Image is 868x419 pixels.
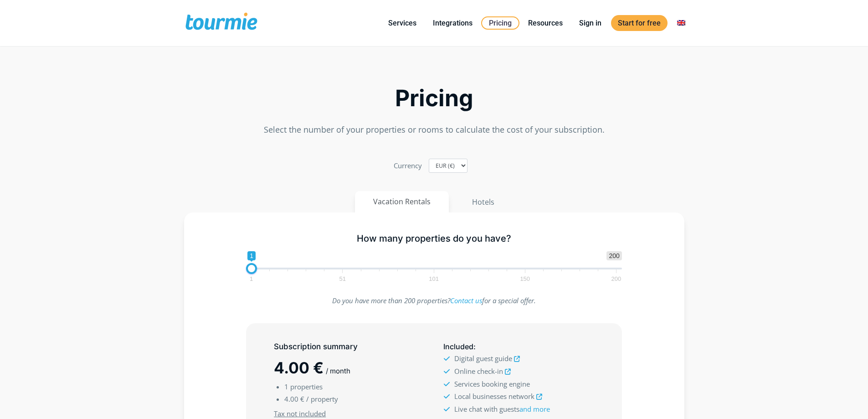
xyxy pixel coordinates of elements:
[284,394,304,403] span: 4.00 €
[443,342,473,351] span: Included
[326,367,350,375] span: / month
[454,367,503,376] span: Online check-in
[611,15,668,31] a: Start for free
[427,277,440,281] span: 101
[246,295,622,307] p: Do you have more than 200 properties? for a special offer.
[246,233,622,244] h5: How many properties do you have?
[481,16,519,30] a: Pricing
[355,191,449,212] button: Vacation Rentals
[274,358,324,377] span: 4.00 €
[450,296,482,305] a: Contact us
[572,17,608,29] a: Sign in
[454,354,512,363] span: Digital guest guide
[426,17,479,29] a: Integrations
[306,394,338,403] span: / property
[670,17,692,29] a: Switch to
[454,392,534,401] span: Local businesses network
[184,88,684,109] h2: Pricing
[338,277,347,281] span: 51
[274,341,424,352] h5: Subscription summary
[606,251,621,260] span: 200
[381,17,423,29] a: Services
[290,382,323,391] span: properties
[274,409,326,418] u: Tax not included
[184,124,684,136] p: Select the number of your properties or rooms to calculate the cost of your subscription.
[394,160,422,172] label: Currency
[519,277,531,281] span: 150
[247,251,256,260] span: 1
[453,191,513,213] button: Hotels
[521,17,570,29] a: Resources
[443,341,594,352] h5: :
[610,277,623,281] span: 200
[454,404,550,414] span: Live chat with guests
[248,277,254,281] span: 1
[519,404,550,414] a: and more
[284,382,288,391] span: 1
[454,379,530,388] span: Services booking engine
